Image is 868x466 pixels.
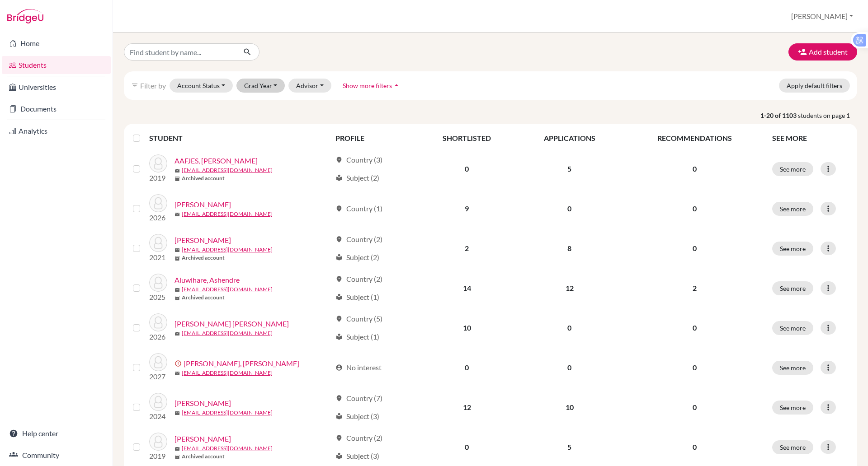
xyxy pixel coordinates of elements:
button: See more [772,321,813,335]
div: Subject (2) [335,252,379,263]
div: Country (2) [335,234,382,245]
span: account_circle [335,364,343,371]
td: 12 [417,387,517,427]
button: Account Status [170,79,233,93]
td: 0 [517,308,622,348]
div: Country (7) [335,393,382,404]
td: 10 [517,387,622,427]
p: 2026 [149,212,167,223]
span: local_library [335,174,343,182]
a: Help center [2,424,111,443]
button: Grad Year [236,79,285,93]
span: local_library [335,413,343,420]
div: Subject (3) [335,411,379,422]
span: location_on [335,156,343,163]
span: mail [175,410,180,416]
p: 0 [628,442,761,452]
img: ARNAUD, Maeva [149,433,167,451]
a: Aluwihare, Ashendre [175,275,240,285]
span: inventory_2 [175,256,180,261]
a: AAFJES, [PERSON_NAME] [175,155,258,166]
strong: 1-20 of 1103 [760,111,798,120]
span: mail [175,446,180,452]
div: Country (5) [335,313,382,324]
button: [PERSON_NAME] [787,8,857,25]
span: location_on [335,236,343,243]
td: 8 [517,228,622,268]
div: Subject (2) [335,172,379,183]
p: 0 [628,362,761,373]
div: Subject (3) [335,451,379,461]
span: inventory_2 [175,454,180,460]
button: See more [772,242,813,256]
b: Archived account [182,294,225,302]
div: Country (2) [335,433,382,443]
button: See more [772,202,813,216]
td: 0 [417,348,517,387]
span: location_on [335,434,343,442]
img: Bridge-U [7,9,43,23]
span: location_on [335,205,343,212]
a: [PERSON_NAME], [PERSON_NAME] [184,358,299,369]
span: location_on [335,395,343,402]
p: 2027 [149,371,167,382]
span: local_library [335,294,343,301]
td: 0 [417,149,517,189]
button: See more [772,361,813,375]
a: Analytics [2,122,111,140]
img: Argawal, Kavya [149,393,167,411]
img: Abe, Shun [149,194,167,212]
button: See more [772,162,813,176]
a: [PERSON_NAME] [175,235,231,246]
button: See more [772,440,813,454]
p: 2021 [149,252,167,263]
th: STUDENT [149,127,330,149]
a: [EMAIL_ADDRESS][DOMAIN_NAME] [182,409,273,417]
span: mail [175,168,180,173]
td: 9 [417,189,517,228]
th: SHORTLISTED [417,127,517,149]
td: 10 [417,308,517,348]
span: inventory_2 [175,176,180,182]
p: 2019 [149,172,167,183]
th: APPLICATIONS [517,127,622,149]
th: SEE MORE [767,127,854,149]
div: Country (1) [335,203,382,214]
span: mail [175,371,180,376]
p: 2019 [149,451,167,461]
span: local_library [335,254,343,261]
p: 2025 [149,292,167,303]
button: Add student [788,43,857,61]
button: Apply default filters [779,79,850,93]
b: Archived account [182,452,225,461]
a: [EMAIL_ADDRESS][DOMAIN_NAME] [182,166,273,174]
a: [EMAIL_ADDRESS][DOMAIN_NAME] [182,444,273,452]
button: See more [772,281,813,295]
span: mail [175,331,180,336]
img: AAFJES, Julia Mai [149,154,167,172]
img: Amin, Muhammad Esmaeel [149,313,167,331]
div: Country (2) [335,274,382,284]
p: 2024 [149,411,167,422]
td: 2 [417,228,517,268]
a: [PERSON_NAME] [PERSON_NAME] [175,318,289,329]
td: 5 [517,149,622,189]
span: Show more filters [343,82,392,89]
span: error_outline [175,360,184,367]
th: RECOMMENDATIONS [623,127,767,149]
span: local_library [335,452,343,460]
a: [EMAIL_ADDRESS][DOMAIN_NAME] [182,285,273,294]
span: inventory_2 [175,295,180,301]
button: Show more filtersarrow_drop_up [335,79,409,93]
span: Filter by [140,81,166,90]
span: mail [175,287,180,293]
input: Find student by name... [124,43,236,61]
td: 0 [517,348,622,387]
img: Aluwihare, Ashendre [149,274,167,292]
a: Home [2,34,111,52]
p: 0 [628,203,761,214]
a: [EMAIL_ADDRESS][DOMAIN_NAME] [182,369,273,377]
a: Students [2,56,111,74]
span: location_on [335,275,343,283]
div: Subject (1) [335,331,379,342]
